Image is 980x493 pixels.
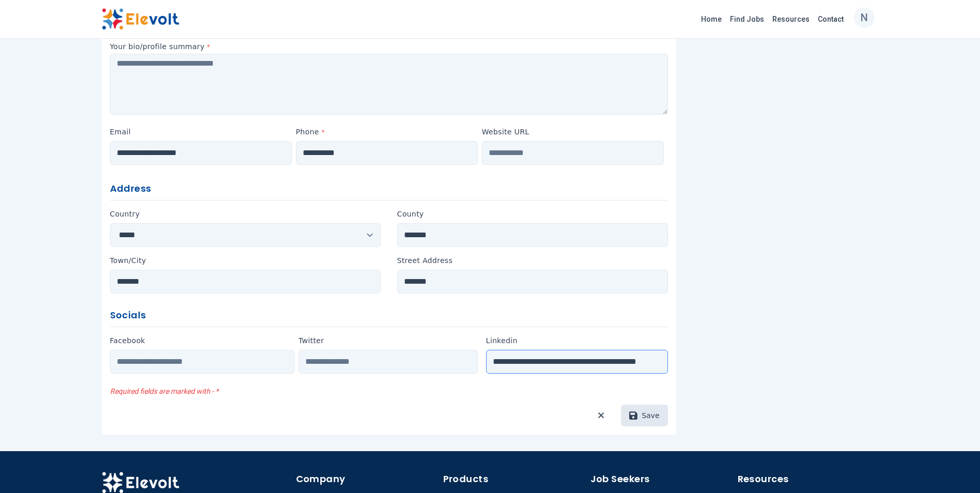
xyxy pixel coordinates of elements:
label: Street Address [397,255,453,266]
label: Twitter [299,335,324,346]
img: Elevolt [102,8,179,30]
h4: Socials [110,308,668,322]
button: N [854,7,875,28]
h4: Company [296,472,437,486]
h4: Job Seekers [590,472,732,486]
label: Town/City [110,255,146,266]
label: Your bio/profile summary [110,41,668,52]
p: N [861,5,868,30]
label: Country [110,209,381,219]
a: Home [697,11,726,27]
label: Phone [296,127,324,137]
h4: Products [443,472,584,486]
a: Find Jobs [726,11,768,27]
h4: Resources [738,472,879,486]
h4: Address [110,181,668,196]
label: Email [110,127,131,137]
button: Save [621,405,667,426]
label: Linkedin [486,335,518,346]
a: Contact [814,11,848,27]
iframe: Chat Widget [928,443,980,493]
label: County [397,209,424,219]
label: Facebook [110,335,146,346]
a: Resources [768,11,814,27]
label: Website URL [482,127,530,137]
p: Required fields are marked with - * [110,386,668,396]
